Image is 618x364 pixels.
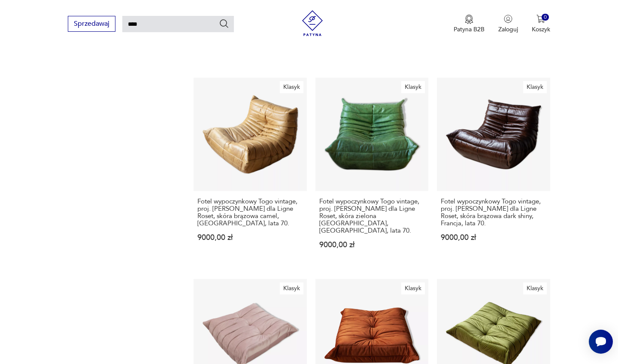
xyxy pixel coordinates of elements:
[454,15,485,33] a: Ikona medaluPatyna B2B
[498,25,518,33] p: Zaloguj
[194,78,306,265] a: KlasykFotel wypoczynkowy Togo vintage, proj. M. Ducaroy dla Ligne Roset, skóra brązowa camel, Fra...
[504,15,512,23] img: Ikonka użytkownika
[454,15,485,33] button: Patyna B2B
[454,25,485,33] p: Patyna B2B
[319,198,424,234] h3: Fotel wypoczynkowy Togo vintage, proj. [PERSON_NAME] dla Ligne Roset, skóra zielona [GEOGRAPHIC_D...
[441,198,546,227] h3: Fotel wypoczynkowy Togo vintage, proj. [PERSON_NAME] dla Ligne Roset, skóra brązowa dark shiny, F...
[300,10,325,36] img: Patyna - sklep z meblami i dekoracjami vintage
[498,15,518,33] button: Zaloguj
[536,15,545,23] img: Ikona koszyka
[465,15,473,24] img: Ikona medalu
[197,198,303,227] h3: Fotel wypoczynkowy Togo vintage, proj. [PERSON_NAME] dla Ligne Roset, skóra brązowa camel, [GEOGR...
[197,234,303,241] p: 9000,00 zł
[532,15,550,33] button: 0Koszyk
[589,330,613,354] iframe: Smartsupp widget button
[315,78,428,265] a: KlasykFotel wypoczynkowy Togo vintage, proj. M. Ducaroy dla Ligne Roset, skóra zielona dubai, Fra...
[319,241,424,249] p: 9000,00 zł
[68,21,115,27] a: Sprzedawaj
[437,78,550,265] a: KlasykFotel wypoczynkowy Togo vintage, proj. M. Ducaroy dla Ligne Roset, skóra brązowa dark shiny...
[532,25,550,33] p: Koszyk
[441,234,546,241] p: 9000,00 zł
[219,18,229,29] button: Szukaj
[542,14,549,21] div: 0
[68,16,115,32] button: Sprzedawaj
